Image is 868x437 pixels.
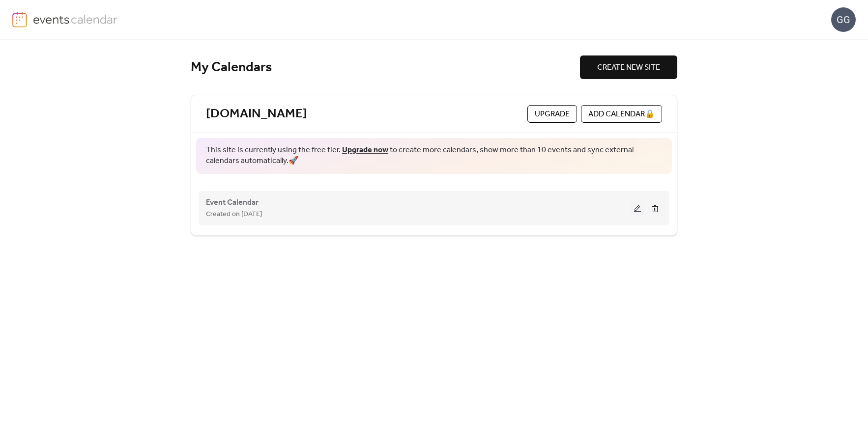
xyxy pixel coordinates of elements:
[206,200,259,205] a: Event Calendar
[206,209,262,220] span: Created on [DATE]
[527,105,577,123] button: Upgrade
[33,12,118,27] img: logo-type
[206,197,259,209] span: Event Calendar
[831,7,856,32] div: GG
[206,106,307,122] a: [DOMAIN_NAME]
[342,142,388,158] a: Upgrade now
[597,62,660,74] span: CREATE NEW SITE
[12,12,27,27] img: logo
[535,109,570,120] span: Upgrade
[580,55,677,79] button: CREATE NEW SITE
[191,59,580,76] div: My Calendars
[206,145,662,167] span: This site is currently using the free tier. to create more calendars, show more than 10 events an...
